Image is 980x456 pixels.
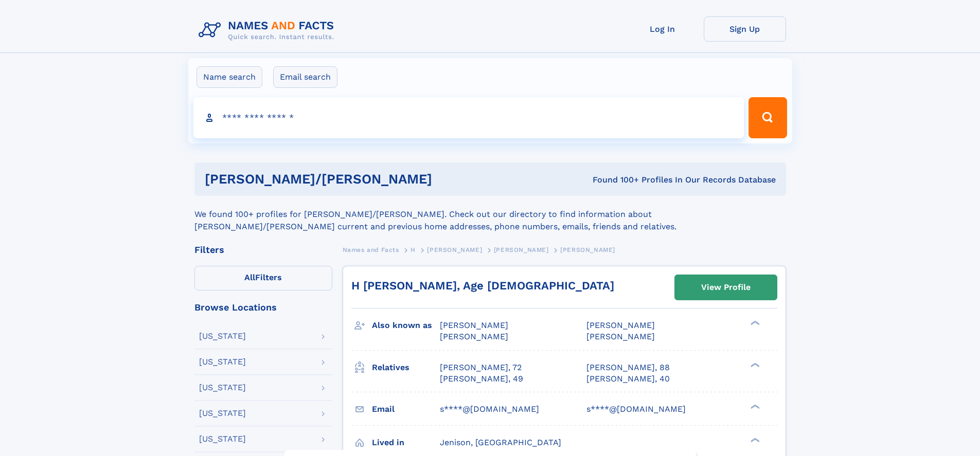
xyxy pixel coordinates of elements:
[194,245,332,254] div: Filters
[205,173,512,186] h1: [PERSON_NAME]/[PERSON_NAME]
[440,437,561,447] span: Jenison, [GEOGRAPHIC_DATA]
[749,97,787,138] button: Search Button
[586,332,655,341] span: [PERSON_NAME]
[586,373,670,385] a: [PERSON_NAME], 40
[199,409,246,417] div: [US_STATE]
[704,16,786,42] a: Sign Up
[621,16,704,42] a: Log In
[197,66,262,88] label: Name search
[351,279,614,292] a: H [PERSON_NAME], Age [DEMOGRAPHIC_DATA]
[194,303,332,312] div: Browse Locations
[586,320,655,330] span: [PERSON_NAME]
[427,243,482,256] a: [PERSON_NAME]
[440,332,508,341] span: [PERSON_NAME]
[194,196,786,233] div: We found 100+ profiles for [PERSON_NAME]/[PERSON_NAME]. Check out our directory to find informati...
[193,97,744,138] input: search input
[675,275,777,300] a: View Profile
[427,246,482,253] span: [PERSON_NAME]
[244,272,255,282] span: All
[411,243,416,256] a: H
[748,403,760,410] div: ❯
[748,436,760,443] div: ❯
[372,400,440,418] h3: Email
[440,373,523,385] a: [PERSON_NAME], 49
[372,359,440,376] h3: Relatives
[273,66,337,88] label: Email search
[440,320,508,330] span: [PERSON_NAME]
[560,246,615,253] span: [PERSON_NAME]
[586,362,670,373] a: [PERSON_NAME], 88
[411,246,416,253] span: H
[194,16,343,44] img: Logo Names and Facts
[199,358,246,366] div: [US_STATE]
[372,317,440,334] h3: Also known as
[440,362,522,373] a: [PERSON_NAME], 72
[748,320,760,326] div: ❯
[748,361,760,368] div: ❯
[194,266,332,290] label: Filters
[199,435,246,443] div: [US_STATE]
[512,174,776,186] div: Found 100+ Profiles In Our Records Database
[494,243,549,256] a: [PERSON_NAME]
[494,246,549,253] span: [PERSON_NAME]
[199,384,246,392] div: [US_STATE]
[199,332,246,340] div: [US_STATE]
[343,243,399,256] a: Names and Facts
[372,434,440,451] h3: Lived in
[701,276,751,299] div: View Profile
